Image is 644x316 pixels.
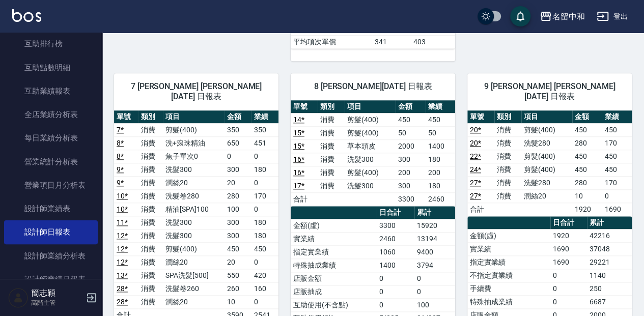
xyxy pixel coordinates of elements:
[225,295,251,308] td: 10
[602,110,631,124] th: 業績
[372,35,411,48] td: 341
[251,282,278,295] td: 160
[225,150,251,163] td: 0
[396,153,425,166] td: 300
[494,176,521,189] td: 消費
[345,126,396,139] td: 剪髮(400)
[163,295,224,308] td: 潤絲20
[396,100,425,113] th: 金額
[138,176,163,189] td: 消費
[225,216,251,229] td: 300
[572,123,602,136] td: 450
[467,295,550,308] td: 特殊抽成業績
[426,113,455,126] td: 450
[377,232,414,245] td: 2460
[163,189,224,203] td: 洗髮卷280
[291,219,377,232] td: 金額(虛)
[4,103,98,126] a: 全店業績分析表
[251,163,278,176] td: 180
[291,192,318,206] td: 合計
[138,216,163,229] td: 消費
[602,123,631,136] td: 450
[4,268,98,291] a: 設計師業績月報表
[31,288,83,298] h5: 簡志穎
[251,110,278,124] th: 業績
[377,219,414,232] td: 3300
[251,295,278,308] td: 0
[536,6,589,27] button: 名留中和
[225,269,251,282] td: 550
[4,32,98,55] a: 互助排行榜
[550,255,587,269] td: 1690
[291,285,377,298] td: 店販抽成
[345,113,396,126] td: 剪髮(400)
[251,123,278,136] td: 350
[138,163,163,176] td: 消費
[291,100,318,113] th: 單號
[138,229,163,242] td: 消費
[138,150,163,163] td: 消費
[163,136,224,150] td: 洗+滾珠精油
[480,81,620,102] span: 9 [PERSON_NAME] [PERSON_NAME][DATE] 日報表
[426,139,455,153] td: 1400
[291,245,377,258] td: 指定實業績
[138,123,163,136] td: 消費
[411,35,455,48] td: 403
[138,136,163,150] td: 消費
[552,10,584,23] div: 名留中和
[12,9,41,22] img: Logo
[426,153,455,166] td: 180
[4,56,98,79] a: 互助點數明細
[4,150,98,174] a: 營業統計分析表
[396,192,425,206] td: 3300
[426,126,455,139] td: 50
[572,189,602,203] td: 10
[4,197,98,220] a: 設計師業績表
[550,295,587,308] td: 0
[396,126,425,139] td: 50
[521,176,572,189] td: 洗髮280
[494,136,521,150] td: 消費
[572,150,602,163] td: 450
[572,110,602,124] th: 金額
[521,136,572,150] td: 洗髮280
[225,255,251,269] td: 20
[377,258,414,272] td: 1400
[467,229,550,242] td: 金額(虛)
[602,203,631,216] td: 1690
[251,176,278,189] td: 0
[414,206,455,219] th: 累計
[377,245,414,258] td: 1060
[138,110,163,124] th: 類別
[550,269,587,282] td: 0
[225,229,251,242] td: 300
[426,179,455,192] td: 180
[345,179,396,192] td: 洗髮300
[225,136,251,150] td: 650
[467,282,550,295] td: 手續費
[138,203,163,216] td: 消費
[426,100,455,113] th: 業績
[318,166,345,179] td: 消費
[572,163,602,176] td: 450
[467,203,494,216] td: 合計
[138,242,163,255] td: 消費
[163,282,224,295] td: 洗髮卷260
[251,255,278,269] td: 0
[593,7,632,26] button: 登出
[345,166,396,179] td: 剪髮(400)
[494,150,521,163] td: 消費
[572,136,602,150] td: 280
[521,150,572,163] td: 剪髮(400)
[291,35,372,48] td: 平均項次單價
[225,242,251,255] td: 450
[414,232,455,245] td: 13194
[318,179,345,192] td: 消費
[414,285,455,298] td: 0
[318,113,345,126] td: 消費
[251,216,278,229] td: 180
[396,179,425,192] td: 300
[163,229,224,242] td: 洗髮300
[494,163,521,176] td: 消費
[377,298,414,311] td: 0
